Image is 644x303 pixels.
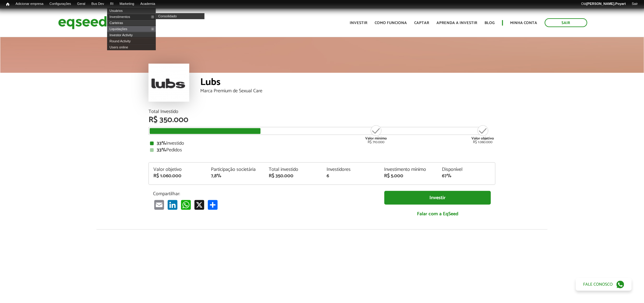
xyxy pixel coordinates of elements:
[545,18,587,27] a: Sair
[384,191,491,205] a: Investir
[578,2,629,6] a: Olá[PERSON_NAME].Poyart
[74,2,88,6] a: Geral
[149,109,495,114] div: Total Investido
[586,2,626,5] strong: [PERSON_NAME].Poyart
[117,2,137,6] a: Marketing
[47,2,74,6] a: Configurações
[180,200,192,210] a: WhatsApp
[442,174,491,178] div: 67%
[153,200,165,210] a: Email
[576,278,632,291] a: Fale conosco
[153,167,202,172] div: Valor objetivo
[327,167,375,172] div: Investidores
[350,21,368,25] a: Investir
[150,148,494,153] div: Pedidos
[365,125,387,144] div: R$ 710.000
[153,191,375,197] p: Compartilhar:
[384,208,491,220] a: Falar com a EqSeed
[107,8,156,14] a: Usuários
[58,15,107,31] img: EqSeed
[149,116,495,124] div: R$ 350.000
[150,141,494,146] div: Investido
[153,174,202,178] div: R$ 1.060.000
[3,2,12,7] a: Início
[471,125,494,144] div: R$ 1.060.000
[375,21,407,25] a: Como funciona
[384,167,433,172] div: Investimento mínimo
[200,77,495,89] div: Lubs
[193,200,205,210] a: X
[365,136,387,141] strong: Valor mínimo
[200,89,495,93] div: Marca Premium de Sexual Care
[107,2,117,6] a: RI
[88,2,107,6] a: Bus Dev
[437,21,478,25] a: Aprenda a investir
[211,174,260,178] div: 7,8%
[485,21,495,25] a: Blog
[211,167,260,172] div: Participação societária
[6,2,9,6] span: Início
[510,21,537,25] a: Minha conta
[471,136,494,141] strong: Valor objetivo
[269,167,317,172] div: Total investido
[327,174,375,178] div: 6
[207,200,219,210] a: Compartilhar
[157,146,166,154] strong: 33%
[629,2,641,6] a: Sair
[12,2,47,6] a: Adicionar empresa
[269,174,317,178] div: R$ 350.000
[384,174,433,178] div: R$ 5.000
[157,139,166,147] strong: 33%
[166,200,179,210] a: LinkedIn
[137,2,158,6] a: Academia
[442,167,491,172] div: Disponível
[415,21,429,25] a: Captar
